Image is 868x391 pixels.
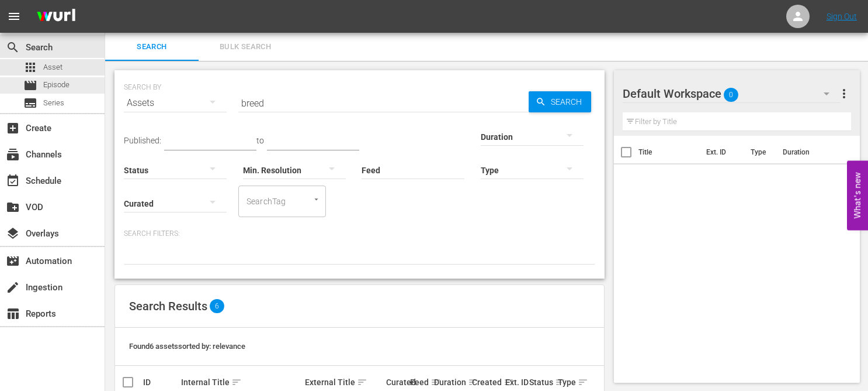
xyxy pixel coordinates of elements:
[256,136,264,145] span: to
[181,375,301,389] div: Internal Title
[546,91,591,112] span: Search
[43,79,70,91] span: Episode
[430,377,441,387] span: sort
[43,61,63,73] span: Asset
[558,375,574,389] div: Type
[837,80,851,108] button: more_vert
[143,378,178,387] div: ID
[112,40,192,54] span: Search
[6,280,20,294] span: Ingestion
[555,377,565,387] span: sort
[311,194,322,205] button: Open
[529,91,591,112] button: Search
[529,375,554,389] div: Status
[6,307,20,321] span: Reports
[6,174,20,188] span: Schedule
[357,377,367,387] span: sort
[129,342,245,351] span: Found 6 assets sorted by: relevance
[6,200,20,214] span: VOD
[623,77,841,110] div: Default Workspace
[847,161,868,231] button: Open Feedback Widget
[124,87,227,119] div: Assets
[468,377,478,387] span: sort
[6,227,20,241] span: Overlays
[434,375,468,389] div: Duration
[210,299,224,313] span: 6
[129,299,207,313] span: Search Results
[23,78,37,92] span: Episode
[505,378,526,387] div: Ext. ID
[6,121,20,135] span: Create
[638,136,700,169] th: Title
[43,97,64,109] span: Series
[472,375,502,389] div: Created
[386,378,407,387] div: Curated
[7,9,21,23] span: menu
[776,136,846,169] th: Duration
[206,40,285,54] span: Bulk Search
[744,136,776,169] th: Type
[124,136,161,145] span: Published:
[6,148,20,162] span: Channels
[837,87,851,101] span: more_vert
[231,377,242,387] span: sort
[6,40,20,54] span: Search
[827,12,857,21] a: Sign Out
[699,136,744,169] th: Ext. ID
[23,96,37,110] span: Series
[23,60,37,74] span: Asset
[724,83,738,107] span: 0
[410,375,430,389] div: Feed
[28,3,84,30] img: ans4CAIJ8jUAAAAAAAAAAAAAAAAAAAAAAAAgQb4GAAAAAAAAAAAAAAAAAAAAAAAAJMjXAAAAAAAAAAAAAAAAAAAAAAAAgAT5G...
[305,375,383,389] div: External Title
[124,229,595,239] p: Search Filters:
[6,254,20,268] span: Automation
